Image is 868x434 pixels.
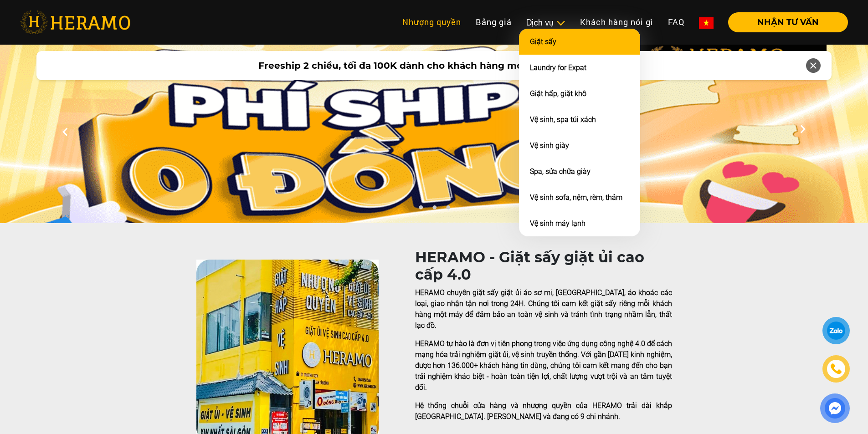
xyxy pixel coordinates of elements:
img: vn-flag.png [699,17,714,29]
img: phone-icon [831,364,842,374]
a: Vệ sinh giày [530,141,569,150]
p: HERAMO chuyên giặt sấy giặt ủi áo sơ mi, [GEOGRAPHIC_DATA], áo khoác các loại, giao nhận tận nơi ... [415,287,672,331]
a: phone-icon [824,357,848,381]
img: heramo-logo.png [20,10,130,34]
a: FAQ [661,12,692,32]
a: Vệ sinh, spa túi xách [530,115,596,124]
a: Khách hàng nói gì [573,12,661,32]
div: Dịch vụ [526,16,565,29]
a: Giặt sấy [530,37,556,46]
a: Vệ sinh máy lạnh [530,219,586,228]
a: Laundry for Expat [530,63,586,72]
button: 3 [443,205,452,214]
a: Nhượng quyền [395,12,468,32]
h1: HERAMO - Giặt sấy giặt ủi cao cấp 4.0 [415,249,672,284]
a: Spa, sửa chữa giày [530,167,591,176]
a: Giặt hấp, giặt khô [530,89,586,98]
a: Vệ sinh sofa, nệm, rèm, thảm [530,193,622,202]
button: NHẬN TƯ VẤN [728,12,848,32]
button: 2 [430,205,439,214]
span: Freeship 2 chiều, tối đa 100K dành cho khách hàng mới [258,59,525,72]
p: HERAMO tự hào là đơn vị tiên phong trong việc ứng dụng công nghệ 4.0 để cách mạng hóa trải nghiệm... [415,338,672,393]
p: Hệ thống chuỗi cửa hàng và nhượng quyền của HERAMO trải dài khắp [GEOGRAPHIC_DATA]. [PERSON_NAME]... [415,400,672,422]
button: 1 [416,205,425,214]
a: Bảng giá [468,12,519,32]
a: NHẬN TƯ VẤN [721,18,848,26]
img: subToggleIcon [556,19,565,28]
